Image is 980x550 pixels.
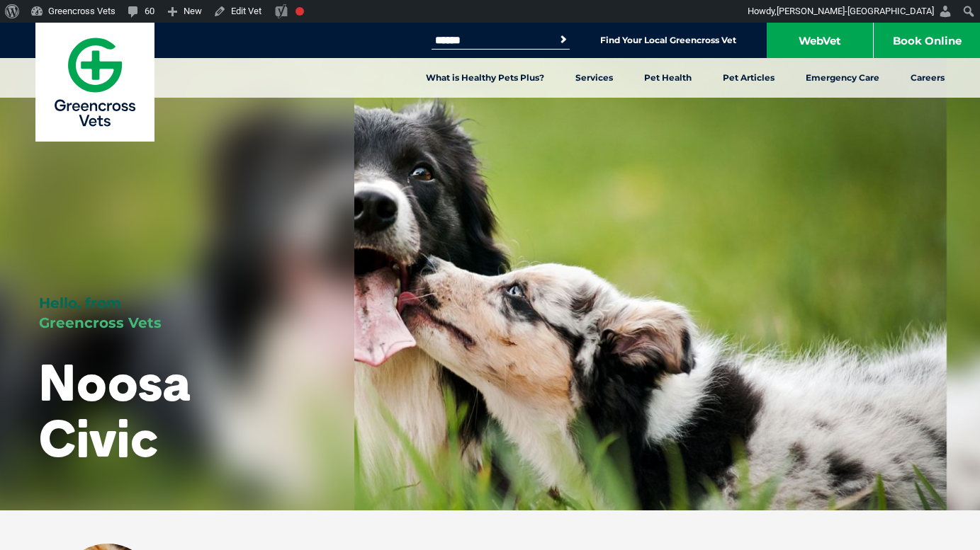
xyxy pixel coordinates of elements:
[560,58,629,98] a: Services
[767,23,873,58] a: WebVet
[35,23,154,142] a: Greencross Vets
[600,35,736,46] a: Find Your Local Greencross Vet
[39,294,121,311] span: Hello, from
[556,33,570,47] button: Search
[777,6,934,16] span: [PERSON_NAME]-[GEOGRAPHIC_DATA]
[39,314,162,331] span: Greencross Vets
[895,58,960,98] a: Careers
[874,23,980,58] a: Book Online
[629,58,707,98] a: Pet Health
[707,58,790,98] a: Pet Articles
[39,354,315,466] h1: Noosa Civic
[790,58,895,98] a: Emergency Care
[295,7,304,16] div: Needs improvement
[410,58,560,98] a: What is Healthy Pets Plus?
